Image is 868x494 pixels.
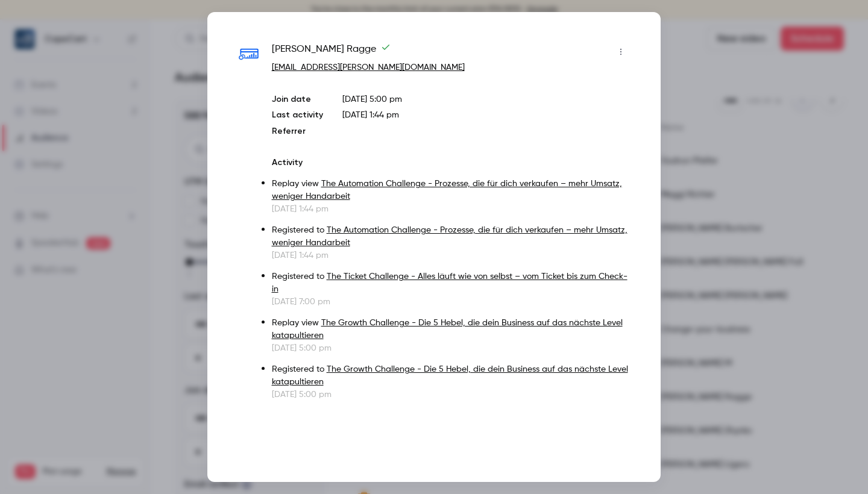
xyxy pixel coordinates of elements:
[272,109,323,122] p: Last activity
[272,319,623,340] a: The Growth Challenge - Die 5 Hebel, die dein Business auf das nächste Level katapultieren
[272,365,628,386] a: The Growth Challenge - Die 5 Hebel, die dein Business auf das nächste Level katapultieren
[272,203,631,215] p: [DATE] 1:44 pm
[272,272,627,293] a: The Ticket Challenge - Alles läuft wie von selbst – vom Ticket bis zum Check-in
[272,363,631,389] p: Registered to
[342,93,631,105] p: [DATE] 5:00 pm
[272,342,631,354] p: [DATE] 5:00 pm
[272,42,391,61] span: [PERSON_NAME] Ragge
[272,249,631,261] p: [DATE] 1:44 pm
[272,226,627,247] a: The Automation Challenge - Prozesse, die für dich verkaufen – mehr Umsatz, weniger Handarbeit
[237,43,260,66] img: copecart.com
[272,178,631,203] p: Replay view
[272,296,631,308] p: [DATE] 7:00 pm
[272,180,622,201] a: The Automation Challenge - Prozesse, die für dich verkaufen – mehr Umsatz, weniger Handarbeit
[272,224,631,249] p: Registered to
[272,125,323,137] p: Referrer
[272,270,631,296] p: Registered to
[272,157,631,169] p: Activity
[272,93,323,105] p: Join date
[272,389,631,401] p: [DATE] 5:00 pm
[272,317,631,342] p: Replay view
[342,111,399,119] span: [DATE] 1:44 pm
[272,63,465,72] a: [EMAIL_ADDRESS][PERSON_NAME][DOMAIN_NAME]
